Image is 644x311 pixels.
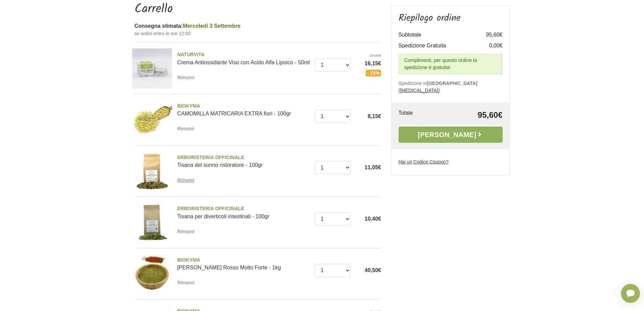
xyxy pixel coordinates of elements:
a: Rimuovi [177,227,197,236]
small: Rimuovi [177,280,194,285]
span: 16,15€ [356,60,381,68]
span: 8,15€ [367,113,381,119]
a: ERBORISTERIA OFFICINALETisana per diverticoli intestinali - 100gr [177,205,310,219]
td: 0,00€ [476,40,503,51]
td: Totale [399,109,437,121]
span: ERBORISTERIA OFFICINALE [177,205,310,213]
a: Rimuovi [177,278,197,287]
span: - 15% [366,70,381,76]
small: Rimuovi [177,229,194,234]
p: Spedizione in [399,80,503,94]
div: Complimenti, per questo ordine la spedizione è gratuita! [399,54,503,74]
a: Rimuovi [177,124,197,133]
span: 11,05€ [365,164,381,170]
a: Rimuovi [177,176,197,184]
span: 40,50€ [365,267,381,273]
del: 19,00€ [356,53,381,59]
img: Tisana per diverticoli intestinali - 100gr [132,202,172,243]
a: BIOKYMACAMOMILLA MATRICARIA EXTRA fiori - 100gr [177,103,310,117]
h3: Riepilogo ordine [399,13,503,24]
label: Hai un Codice Coupon? [399,158,449,165]
u: Hai un Codice Coupon? [399,159,449,164]
iframe: Smartsupp widget button [621,284,640,303]
span: BIOKYMA [177,257,310,264]
a: NATURVITACrema Antiossidante Viso con Acido Alfa Lipoico - 50ml [177,51,310,65]
td: Spedizione Gratuita [399,40,476,51]
b: [GEOGRAPHIC_DATA] [427,81,478,86]
small: Rimuovi [177,126,194,131]
small: Rimuovi [177,177,194,183]
a: [PERSON_NAME] [399,127,503,143]
span: Mercoledì 3 Settembre [183,23,241,29]
small: Rimuovi [177,75,194,80]
img: Henné Rosso Molto Forte - 1kg [132,254,172,294]
small: se ordini entro le ore 12:00 [135,30,381,37]
div: Consegna stimata: [135,22,381,30]
span: BIOKYMA [177,103,310,110]
td: 95,60€ [476,29,503,40]
td: 95,60€ [437,109,503,121]
img: Crema Antiossidante Viso con Acido Alfa Lipoico - 50ml [132,48,172,89]
span: 10,40€ [365,216,381,222]
h1: Carrello [135,2,381,17]
img: Tisana del sonno ristoratore - 100gr [132,151,172,192]
a: ERBORISTERIA OFFICINALETisana del sonno ristoratore - 100gr [177,154,310,168]
span: ERBORISTERIA OFFICINALE [177,154,310,161]
a: Rimuovi [177,73,197,82]
img: CAMOMILLA MATRICARIA EXTRA fiori - 100gr [132,100,172,140]
span: NATURVITA [177,51,310,59]
td: Subtotale [399,29,476,40]
a: ([MEDICAL_DATA]) [399,88,440,93]
a: BIOKYMA[PERSON_NAME] Rosso Molto Forte - 1kg [177,257,310,271]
